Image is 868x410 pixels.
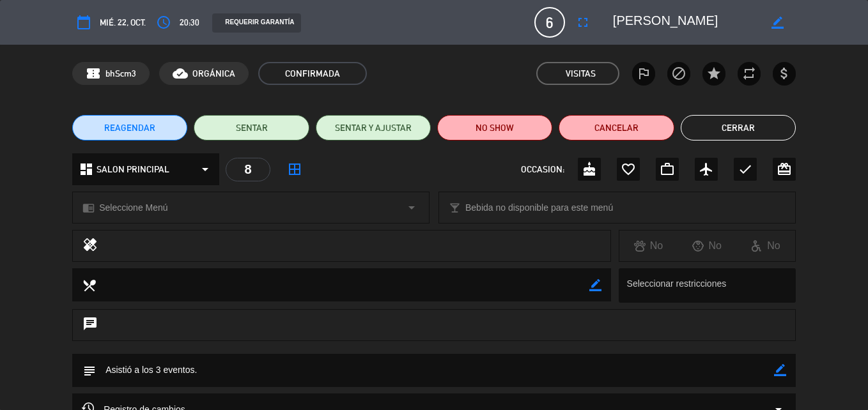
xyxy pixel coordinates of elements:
span: ORGÁNICA [192,66,235,81]
span: bhScm3 [105,66,136,81]
i: local_dining [82,278,96,292]
i: chrome_reader_mode [82,202,95,214]
span: REAGENDAR [104,121,155,135]
button: SENTAR Y AJUSTAR [316,115,431,140]
i: arrow_drop_down [198,162,213,177]
span: Bebida no disponible para este menú [465,201,613,215]
button: calendar_today [72,11,95,34]
i: chat [82,316,98,334]
span: confirmation_number [86,66,101,81]
i: dashboard [79,162,94,177]
i: subject [82,363,96,377]
i: card_giftcard [777,162,792,177]
i: local_bar [449,202,461,214]
div: No [736,238,795,254]
i: border_color [774,364,786,376]
div: REQUERIR GARANTÍA [212,13,300,33]
i: border_color [589,279,601,291]
div: 8 [226,158,270,181]
button: Cerrar [681,115,796,140]
button: SENTAR [194,115,309,140]
i: repeat [741,66,757,81]
div: No [619,238,678,254]
span: 20:30 [180,15,199,30]
i: attach_money [777,66,792,81]
i: airplanemode_active [699,162,714,177]
span: 6 [534,7,565,38]
i: arrow_drop_down [404,200,419,215]
span: OCCASION: [521,162,564,177]
i: star [706,66,722,81]
i: access_time [156,15,171,30]
button: REAGENDAR [72,115,187,140]
i: work_outline [660,162,675,177]
div: No [678,238,736,254]
i: border_color [771,17,784,29]
span: Seleccione Menú [99,201,167,215]
i: cloud_done [173,66,188,81]
em: Visitas [566,66,596,81]
i: calendar_today [76,15,91,30]
i: block [671,66,686,81]
i: favorite_border [621,162,636,177]
i: fullscreen [575,15,591,30]
i: healing [82,237,98,255]
button: NO SHOW [437,115,552,140]
button: Cancelar [559,115,674,140]
button: access_time [152,11,175,34]
i: border_all [287,162,302,177]
button: fullscreen [571,11,594,34]
i: outlined_flag [636,66,651,81]
span: CONFIRMADA [258,62,367,85]
span: SALON PRINCIPAL [97,162,169,177]
span: mié. 22, oct. [100,15,146,30]
i: check [738,162,753,177]
i: cake [582,162,597,177]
